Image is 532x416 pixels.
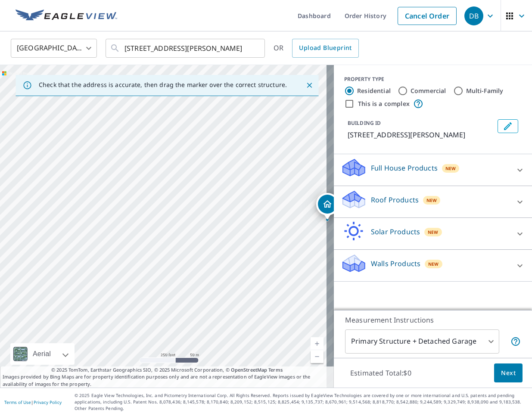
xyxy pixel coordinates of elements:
[268,366,283,373] a: Terms
[428,261,439,267] span: New
[348,119,381,127] p: BUILDING ID
[341,158,525,182] div: Full House ProductsNew
[411,87,446,95] label: Commercial
[510,336,521,347] span: Your report will include the primary structure and a detached garage if one exists.
[343,363,418,382] p: Estimated Total: $0
[16,9,117,22] img: EV Logo
[371,163,438,173] p: Full House Products
[498,119,518,133] button: Edit building 1
[357,87,391,95] label: Residential
[398,7,457,25] a: Cancel Order
[231,366,267,373] a: OpenStreetMap
[30,343,53,365] div: Aerial
[371,258,420,269] p: Walls Products
[341,221,525,246] div: Solar ProductsNew
[371,227,420,237] p: Solar Products
[11,36,97,60] div: [GEOGRAPHIC_DATA]
[428,229,439,236] span: New
[341,253,525,278] div: Walls ProductsNew
[464,6,483,25] div: DB
[316,193,339,220] div: Dropped pin, building 1, Residential property, 6026 Clayton Huskey Rd Hillsboro, MO 63050
[445,165,456,172] span: New
[341,189,525,214] div: Roof ProductsNew
[426,197,437,204] span: New
[348,130,494,140] p: [STREET_ADDRESS][PERSON_NAME]
[75,392,528,412] p: © 2025 Eagle View Technologies, Inc. and Pictometry International Corp. All Rights Reserved. Repo...
[10,343,75,365] div: Aerial
[299,43,352,53] span: Upload Blueprint
[39,81,287,89] p: Check that the address is accurate, then drag the marker over the correct structure.
[311,350,324,363] a: Current Level 17, Zoom Out
[501,368,516,379] span: Next
[274,39,359,58] div: OR
[345,329,499,354] div: Primary Structure + Detached Garage
[466,87,504,95] label: Multi-Family
[4,399,31,405] a: Terms of Use
[311,337,324,350] a: Current Level 17, Zoom In
[124,36,247,60] input: Search by address or latitude-longitude
[358,99,410,108] label: This is a complex
[4,400,62,405] p: |
[344,75,522,83] div: PROPERTY TYPE
[494,363,523,383] button: Next
[34,399,62,405] a: Privacy Policy
[345,315,521,325] p: Measurement Instructions
[371,195,419,205] p: Roof Products
[51,366,283,374] span: © 2025 TomTom, Earthstar Geographics SIO, © 2025 Microsoft Corporation, ©
[304,80,315,91] button: Close
[292,39,358,58] a: Upload Blueprint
